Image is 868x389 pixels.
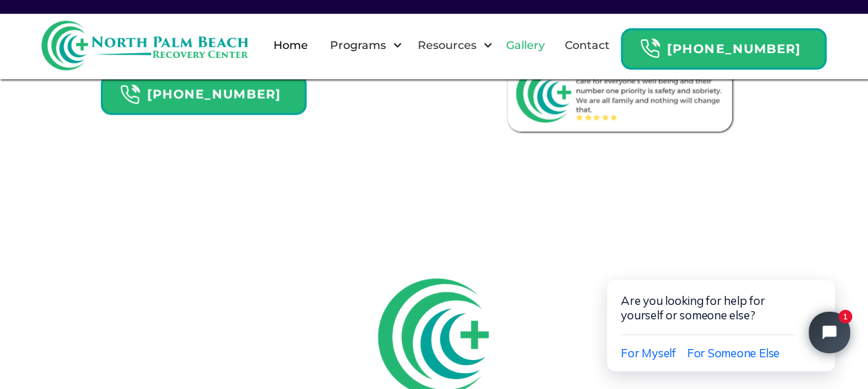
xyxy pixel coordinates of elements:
div: Resources [414,37,479,54]
div: Programs [318,23,405,68]
a: Header Calendar Icons[PHONE_NUMBER] [621,21,827,70]
iframe: Tidio Chat [578,236,868,389]
a: Contact [557,23,618,68]
a: Home [265,23,316,68]
strong: [PHONE_NUMBER] [147,87,281,102]
div: Programs [326,37,389,54]
a: Gallery [498,23,553,68]
img: Header Calendar Icons [119,84,140,106]
div: Resources [405,23,496,68]
strong: [PHONE_NUMBER] [667,41,801,57]
a: Header Calendar Icons[PHONE_NUMBER] [101,67,307,115]
img: Header Calendar Icons [639,38,660,59]
img: Review From North Palm Recovery Center 3 [508,57,732,132]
